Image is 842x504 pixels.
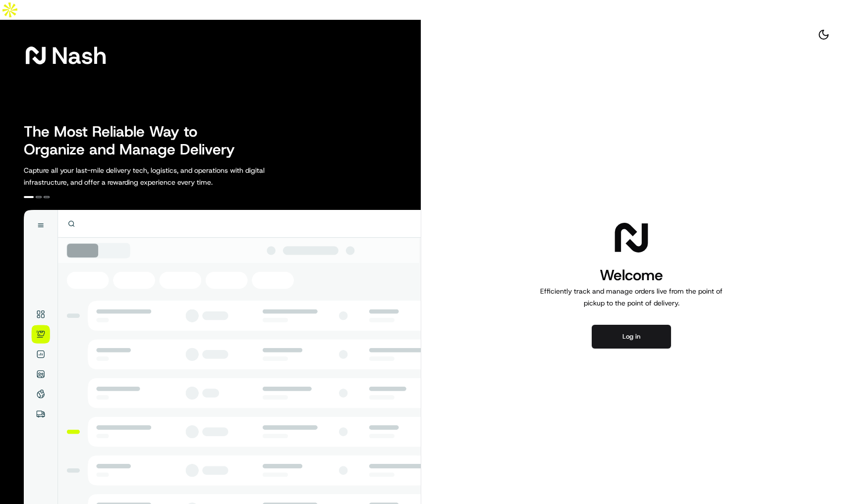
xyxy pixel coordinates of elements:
p: Capture all your last-mile delivery tech, logistics, and operations with digital infrastructure, ... [24,164,309,188]
h1: Welcome [536,265,727,285]
button: Log in [592,325,671,349]
h2: The Most Reliable Way to Organize and Manage Delivery [24,123,246,158]
span: Nash [52,46,107,65]
p: Efficiently track and manage orders live from the point of pickup to the point of delivery. [536,285,727,309]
